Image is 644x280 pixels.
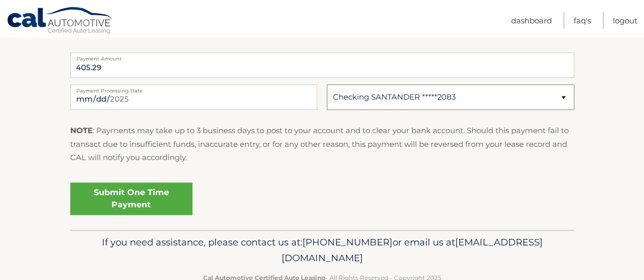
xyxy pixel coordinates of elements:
[70,84,317,110] input: Payment Date
[70,84,317,92] label: Payment Processing Date
[70,52,574,60] label: Payment Amount
[302,236,393,248] span: [PHONE_NUMBER]
[511,12,552,29] a: Dashboard
[70,126,93,135] strong: NOTE
[613,12,637,29] a: Logout
[7,7,114,36] a: Cal Automotive
[574,12,591,29] a: FAQ's
[77,234,568,267] p: If you need assistance, please contact us at: or email us at
[70,124,574,164] p: : Payments may take up to 3 business days to post to your account and to clear your bank account....
[70,182,192,215] a: Submit One Time Payment
[70,52,574,78] input: Payment Amount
